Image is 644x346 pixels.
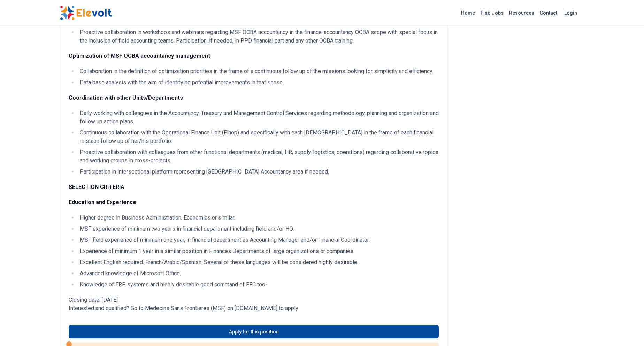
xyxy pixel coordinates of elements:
a: Resources [506,7,537,18]
li: Collaboration in the definition of optimization priorities in the frame of a continuous follow up... [78,67,439,76]
li: Experience of minimum 1 year in a similar position in Finances Departments of large organizations... [78,247,439,255]
strong: Education and Experience [69,199,136,206]
li: Excellent English required. French/Arabic/Spanish: Several of these languages will be considered ... [78,258,439,267]
img: Elevolt [60,6,112,20]
li: Knowledge of ERP systems and highly desirable good command of FFC tool. [78,280,439,289]
a: Login [560,6,581,20]
a: Find Jobs [478,7,506,18]
li: MSF experience of minimum two years in financial department including field and/or HQ. [78,225,439,233]
li: Continuous collaboration with the Operational Finance Unit (Finop) and specifically with each [DE... [78,129,439,145]
li: Daily working with colleagues in the Accountancy, Treasury and Management Control Services regard... [78,109,439,126]
li: Proactive collaboration with colleagues from other functional departments (medical, HR, supply, l... [78,148,439,165]
strong: Optimization of MSF OCBA accountancy management [69,53,210,59]
a: Contact [537,7,560,18]
a: Home [458,7,478,18]
strong: Coordination with other Units/Departments [69,94,183,101]
li: Participation in intersectional platform representing [GEOGRAPHIC_DATA] Accountancy area if needed. [78,168,439,176]
a: Apply for this position [69,325,439,338]
iframe: Chat Widget [609,313,644,346]
p: Closing date: [DATE] [69,296,439,304]
strong: SELECTION CRITERIA [69,184,124,190]
li: Higher degree in Business Administration, Economics or similar. [78,214,439,222]
li: Data base analysis with the aim of identifying potential improvements in that sense. [78,78,439,87]
li: Proactive collaboration in workshops and webinars regarding MSF OCBA accountancy in the finance-a... [78,28,439,45]
li: Advanced knowledge of Microsoft Office. [78,269,439,278]
li: MSF field experience of minimum one year, in financial department as Accounting Manager and/or Fi... [78,236,439,244]
p: Interested and qualified? Go to Medecins Sans Frontieres (MSF) on [DOMAIN_NAME] to apply [69,304,439,313]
